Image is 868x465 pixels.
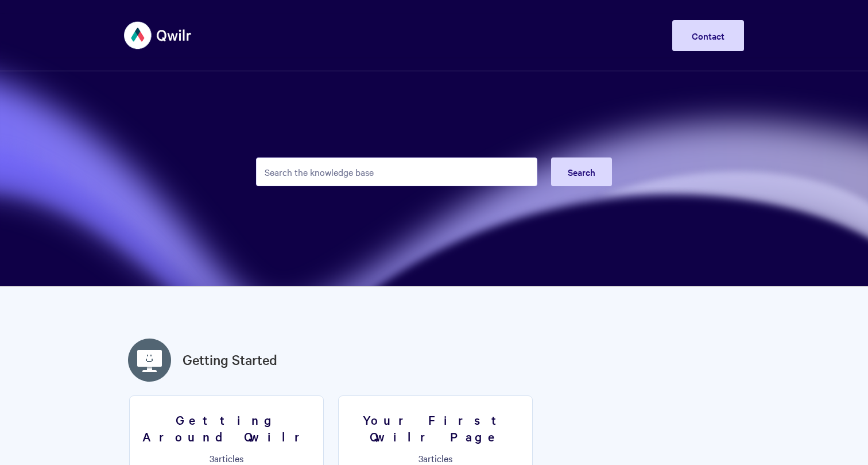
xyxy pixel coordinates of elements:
h3: Your First Qwilr Page [346,412,525,444]
img: Qwilr Help Center [124,14,192,57]
a: Contact [672,20,744,51]
p: articles [137,453,316,463]
span: Search [568,166,595,178]
span: 3 [418,452,423,464]
input: Search the knowledge base [256,157,537,186]
span: 3 [210,452,214,464]
p: articles [346,453,525,463]
button: Search [551,157,612,186]
h3: Getting Around Qwilr [137,412,316,444]
a: Getting Started [183,349,277,370]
